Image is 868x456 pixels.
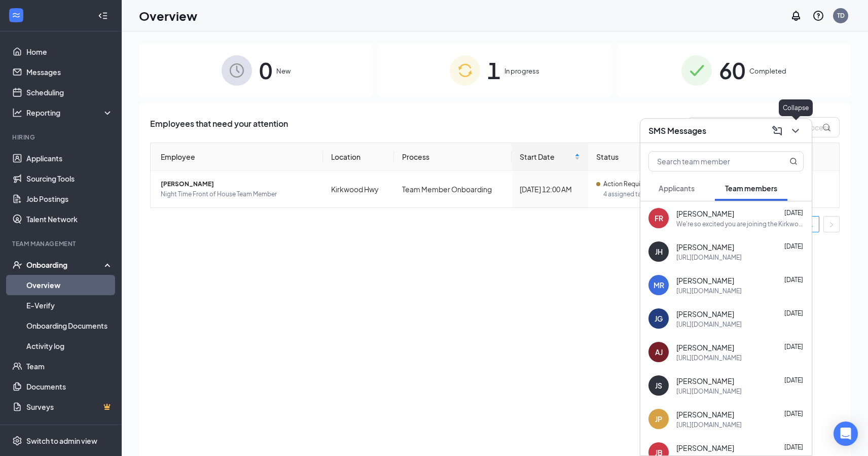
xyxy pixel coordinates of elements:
svg: Collapse [98,11,108,21]
span: [PERSON_NAME] [676,376,734,386]
svg: QuestionInfo [812,10,824,22]
div: [URL][DOMAIN_NAME] [676,253,742,262]
div: JS [655,380,662,391]
div: Open Intercom Messenger [834,422,858,446]
td: Kirkwood Hwy [323,171,394,207]
th: Employee [151,143,323,171]
span: Night Time Front of House Team Member [161,189,315,199]
div: AJ [655,347,663,357]
div: MR [654,280,664,290]
th: Process [394,143,512,171]
span: [PERSON_NAME] [676,409,734,419]
a: Sourcing Tools [26,168,113,189]
span: [PERSON_NAME] [161,179,315,189]
div: Team Management [12,239,111,248]
span: Applicants [659,184,695,193]
span: [DATE] [784,443,803,451]
div: JH [655,247,663,257]
a: Scheduling [26,82,113,102]
span: 60 [719,53,745,88]
svg: WorkstreamLogo [11,10,21,20]
div: JP [655,414,662,424]
div: TD [837,11,845,20]
span: [DATE] [784,276,803,284]
span: Employees that need your attention [150,117,288,137]
td: Team Member Onboarding [394,171,512,207]
a: Documents [26,376,113,397]
span: Team members [725,184,777,193]
span: [PERSON_NAME] [676,309,734,319]
input: Search team member [649,152,769,171]
span: [PERSON_NAME] [676,208,734,219]
svg: Notifications [790,10,802,22]
div: [DATE] 12:00 AM [520,184,580,195]
span: [DATE] [784,376,803,384]
span: Action Required [603,179,650,189]
span: [PERSON_NAME] [676,342,734,353]
div: [URL][DOMAIN_NAME] [676,420,742,429]
span: [PERSON_NAME] [676,242,734,252]
span: [PERSON_NAME] [676,275,734,286]
svg: ChevronDown [789,125,802,137]
svg: MagnifyingGlass [789,157,798,165]
svg: ComposeMessage [771,125,783,137]
svg: Analysis [12,108,22,118]
button: right [823,216,840,232]
a: Onboarding Documents [26,315,113,336]
div: Switch to admin view [26,436,97,446]
span: Completed [749,66,786,76]
div: Onboarding [26,260,104,270]
span: [DATE] [784,410,803,417]
span: 4 assigned tasks [603,189,659,199]
th: Status [588,143,667,171]
div: [URL][DOMAIN_NAME] [676,287,742,295]
li: Next Page [823,216,840,232]
span: Start Date [520,151,572,162]
svg: UserCheck [12,260,22,270]
div: [URL][DOMAIN_NAME] [676,320,742,329]
span: 0 [259,53,272,88]
span: right [828,222,835,228]
span: [DATE] [784,209,803,217]
button: ChevronDown [787,123,804,139]
span: In progress [504,66,539,76]
svg: Settings [12,436,22,446]
input: Search by Name, Job Posting, or Process [688,117,840,137]
a: Job Postings [26,189,113,209]
div: [URL][DOMAIN_NAME] [676,354,742,362]
h1: Overview [139,7,197,24]
a: Activity log [26,336,113,356]
a: Team [26,356,113,376]
a: Talent Network [26,209,113,229]
button: ComposeMessage [769,123,785,139]
span: [DATE] [784,242,803,250]
a: Applicants [26,148,113,168]
div: FR [655,213,663,223]
div: Reporting [26,108,114,118]
div: Collapse [779,99,813,116]
div: Hiring [12,133,111,142]
span: [DATE] [784,309,803,317]
a: SurveysCrown [26,397,113,417]
th: Location [323,143,394,171]
span: [DATE] [784,343,803,350]
span: [PERSON_NAME] [676,443,734,453]
a: Home [26,42,113,62]
a: E-Verify [26,295,113,315]
div: We're so excited you are joining the Kirkwood Hwy [DEMOGRAPHIC_DATA]-fil-Ateam ! Do you know anyo... [676,220,804,228]
span: New [276,66,291,76]
div: [URL][DOMAIN_NAME] [676,387,742,396]
a: Messages [26,62,113,82]
a: Overview [26,275,113,295]
div: JG [655,313,663,324]
span: 1 [487,53,500,88]
span: Status [596,151,652,162]
h3: SMS Messages [648,125,706,136]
